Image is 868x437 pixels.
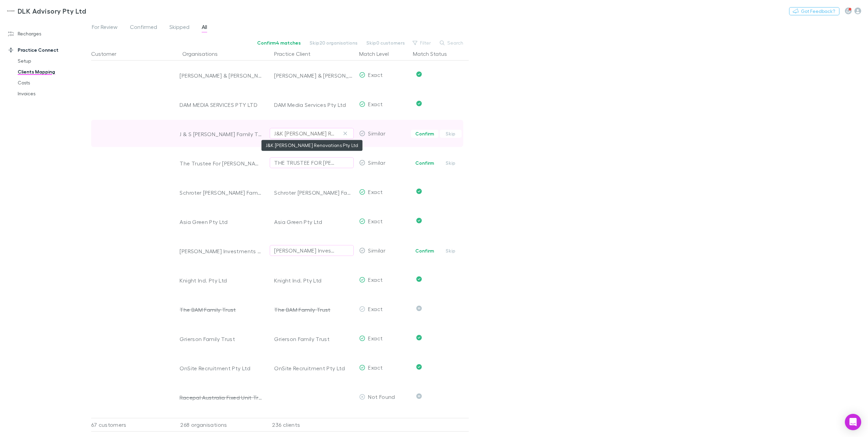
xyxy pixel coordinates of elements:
span: All [202,23,207,32]
svg: Confirmed [416,71,422,77]
div: DAM MEDIA SERVICES PTY LTD [180,101,262,108]
a: Invoices [11,88,95,99]
span: Similar [368,159,385,166]
div: 67 customers [91,418,173,432]
div: Asia Green Pty Ltd [274,208,354,236]
span: Exact [368,306,383,312]
div: The BAM Family Trust [180,306,262,313]
button: Search [436,39,467,47]
button: Skip20 organisations [305,39,362,47]
div: J&K [PERSON_NAME] Renovations Pty Ltd [274,129,336,137]
span: Skipped [169,23,189,32]
span: Exact [368,101,383,107]
button: Skip [440,130,462,138]
h3: DLK Advisory Pty Ltd [18,7,86,15]
div: DAM Media Services Pty Ltd [274,91,354,118]
span: Exact [368,276,383,283]
div: Grierson Family Trust [180,336,262,342]
a: Costs [11,77,95,88]
svg: Confirmed [416,218,422,223]
span: For Review [92,23,118,32]
button: Confirm [411,130,438,138]
button: Customer [91,47,124,61]
span: Exact [368,189,383,195]
div: 268 organisations [173,418,265,432]
svg: Confirmed [416,101,422,106]
div: OnSite Recruitment Pty Ltd [274,355,354,382]
span: Exact [368,335,383,341]
div: The BAM Family Trust [274,296,354,323]
div: 236 clients [265,418,356,432]
button: Skip [440,159,462,167]
a: Recharges [1,28,95,39]
button: Organisations [182,47,226,61]
a: Practice Connect [1,45,95,55]
button: Filter [409,39,435,47]
svg: Confirmed [416,335,422,340]
div: [PERSON_NAME] & [PERSON_NAME] Pty Ltd [180,72,262,79]
div: Knight Ind. Pty Ltd [180,277,262,284]
div: Open Intercom Messenger [845,414,861,430]
svg: Confirmed [416,364,422,370]
span: Similar [368,247,385,254]
svg: Confirmed [416,276,422,282]
button: Match Level [359,47,397,61]
button: Skip0 customers [362,39,409,47]
button: THE TRUSTEE FOR [PERSON_NAME] FAMILY TRUST [270,157,354,168]
button: [PERSON_NAME] Investments Pty Ltd [270,245,354,256]
span: Exact [368,218,383,224]
div: Grierson Family Trust [274,325,354,353]
svg: Skipped [416,306,422,311]
div: THE TRUSTEE FOR [PERSON_NAME] FAMILY TRUST [274,159,336,167]
svg: Skipped [416,393,422,399]
span: Not Found [368,393,395,400]
button: Confirm [411,247,438,255]
div: Asia Green Pty Ltd [180,218,262,225]
span: Exact [368,71,383,78]
div: [PERSON_NAME] & [PERSON_NAME] Pty Ltd [274,62,354,89]
span: Exact [368,364,383,371]
button: Got Feedback? [789,7,839,15]
div: OnSite Recruitment Pty Ltd [180,365,262,372]
svg: Confirmed [416,189,422,194]
button: Practice Client [274,47,319,61]
div: Schroter [PERSON_NAME] Family Trust [274,179,354,206]
div: Knight Ind. Pty Ltd [274,267,354,294]
img: DLK Advisory Pty Ltd's Logo [7,7,15,15]
div: J & S [PERSON_NAME] Family Trust [180,131,262,137]
span: Confirmed [130,23,157,32]
div: Racepal Australia Fixed Unit Trust [180,394,262,401]
div: [PERSON_NAME] Investments Pty Ltd [274,246,336,255]
span: Similar [368,130,385,136]
div: Schroter [PERSON_NAME] Family Trust [180,189,262,196]
button: Confirm4 matches [253,39,305,47]
button: Skip [440,247,462,255]
button: Confirm [411,159,438,167]
a: Clients Mapping [11,66,95,77]
button: Match Status [413,47,455,61]
a: DLK Advisory Pty Ltd [3,3,90,19]
a: Setup [11,55,95,66]
div: The Trustee For [PERSON_NAME] Family Trust [180,160,262,167]
div: [PERSON_NAME] Investments Pty Ltd (DLK) [180,248,262,255]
